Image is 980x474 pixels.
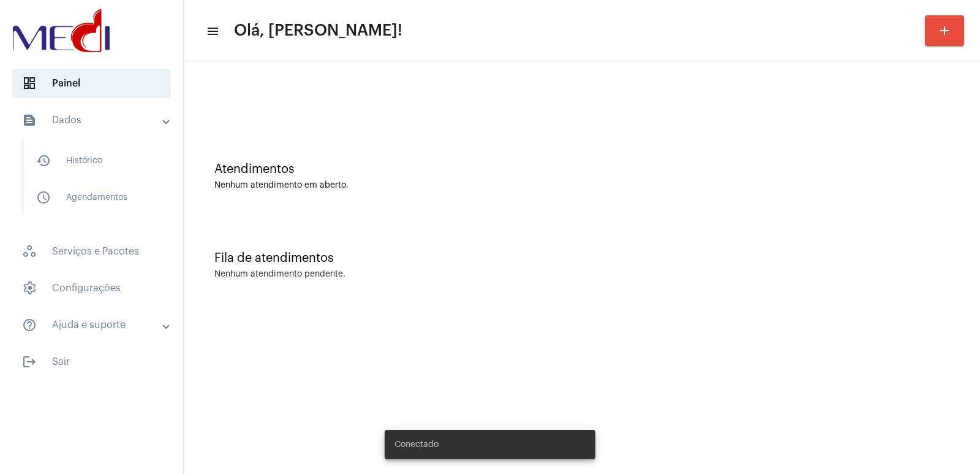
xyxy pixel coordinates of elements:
span: Painel [12,69,171,98]
mat-icon: sidenav icon [22,318,37,332]
span: Histórico [26,146,156,175]
img: d3a1b5fa-500b-b90f-5a1c-719c20e9830b.png [10,6,113,55]
mat-icon: add [937,23,952,38]
span: sidenav icon [22,244,37,259]
span: Sair [12,347,171,377]
mat-expansion-panel-header: sidenav iconDados [7,105,183,135]
div: Nenhum atendimento pendente. [214,270,345,279]
span: Conectado [394,438,439,451]
span: Serviços e Pacotes [12,237,171,266]
span: sidenav icon [22,281,37,296]
div: Atendimentos [214,162,949,176]
div: Nenhum atendimento em aberto. [214,181,949,190]
mat-icon: sidenav icon [22,113,37,128]
mat-expansion-panel-header: sidenav iconAjuda e suporte [7,310,183,340]
mat-icon: sidenav icon [36,153,51,168]
div: Fila de atendimentos [214,251,949,265]
span: Agendamentos [26,183,156,212]
mat-panel-title: Ajuda e suporte [22,318,164,332]
span: Olá, [PERSON_NAME]! [234,21,402,40]
div: sidenav iconDados [7,135,183,229]
mat-icon: sidenav icon [36,190,51,205]
mat-icon: sidenav icon [206,24,218,39]
span: sidenav icon [22,76,37,91]
span: Configurações [12,273,171,303]
mat-panel-title: Dados [22,113,164,128]
mat-icon: sidenav icon [22,354,37,369]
